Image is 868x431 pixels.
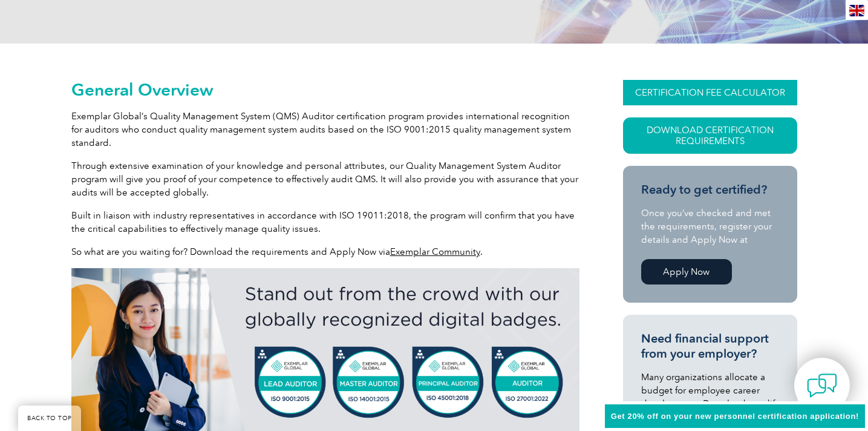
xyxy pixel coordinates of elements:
a: Apply Now [641,259,732,285]
img: en [849,5,864,16]
p: So what are you waiting for? Download the requirements and Apply Now via . [71,245,579,258]
a: Download Certification Requirements [623,117,797,154]
p: Exemplar Global’s Quality Management System (QMS) Auditor certification program provides internat... [71,110,579,150]
a: BACK TO TOP [18,406,81,431]
p: Through extensive examination of your knowledge and personal attributes, our Quality Management S... [71,159,579,199]
img: contact-chat.png [807,370,837,401]
a: CERTIFICATION FEE CALCULATOR [623,80,797,105]
h3: Ready to get certified? [641,182,779,197]
p: Once you’ve checked and met the requirements, register your details and Apply Now at [641,206,779,246]
a: Exemplar Community [390,246,480,257]
span: Get 20% off on your new personnel certification application! [611,412,859,421]
p: Built in liaison with industry representatives in accordance with ISO 19011:2018, the program wil... [71,209,579,235]
h3: Need financial support from your employer? [641,331,779,361]
h2: General Overview [71,80,579,99]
